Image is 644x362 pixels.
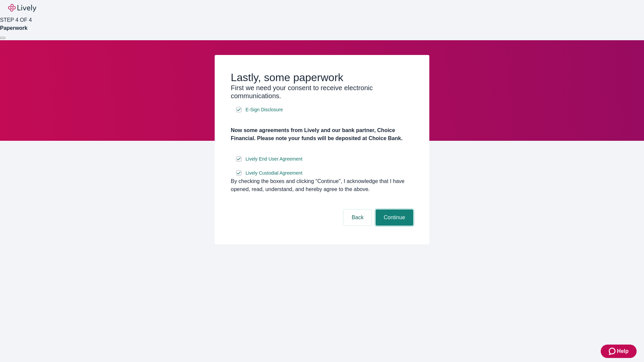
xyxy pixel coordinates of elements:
h2: Lastly, some paperwork [231,71,413,84]
span: E-Sign Disclosure [246,106,283,113]
button: Zendesk support iconHelp [601,345,637,358]
div: By checking the boxes and clicking “Continue", I acknowledge that I have opened, read, understand... [231,177,413,193]
svg: Zendesk support icon [609,347,617,355]
span: Lively Custodial Agreement [246,170,303,177]
span: Lively End User Agreement [246,156,303,163]
button: Back [343,209,372,226]
h4: Now some agreements from Lively and our bank partner, Choice Financial. Please note your funds wi... [231,126,413,142]
span: Help [617,347,629,355]
h3: First we need your consent to receive electronic communications. [231,84,413,100]
a: e-sign disclosure document [244,106,284,114]
img: Lively [8,4,36,12]
a: e-sign disclosure document [244,155,304,163]
button: Continue [376,209,413,226]
a: e-sign disclosure document [244,169,304,177]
